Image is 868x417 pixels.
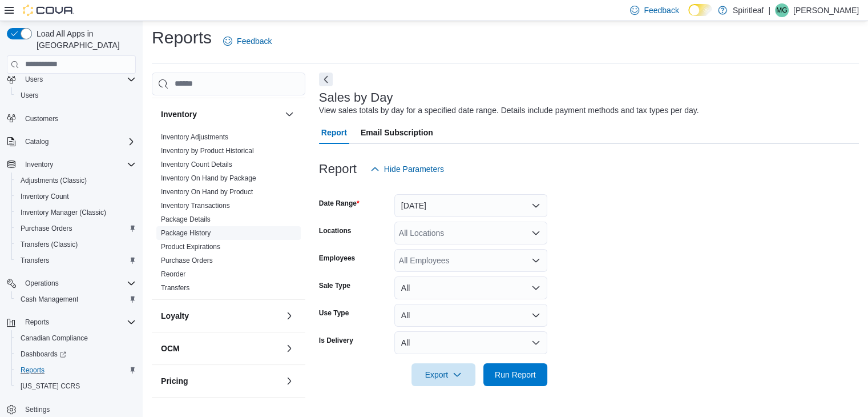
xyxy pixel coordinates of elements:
button: Inventory Count [11,189,140,205]
span: Users [21,73,136,86]
a: Purchase Orders [16,222,77,235]
img: Cova [23,5,74,16]
a: Transfers (Classic) [16,238,82,251]
span: Inventory [25,160,53,169]
button: Users [11,87,140,103]
button: Export [411,363,475,386]
button: Catalog [2,134,140,150]
span: Cash Management [16,292,136,306]
span: Operations [25,279,59,288]
span: Feedback [237,35,272,47]
button: Open list of options [531,256,540,265]
label: Is Delivery [319,336,353,345]
span: Customers [25,114,58,123]
span: Users [16,89,136,102]
a: Settings [21,403,54,416]
span: Transfers [16,254,136,267]
button: Adjustments (Classic) [11,173,140,189]
span: Inventory [21,158,136,171]
span: Inventory Transactions [161,201,230,210]
a: Inventory Adjustments [161,133,228,141]
span: Canadian Compliance [21,334,88,343]
span: Dashboards [21,350,66,359]
a: Inventory On Hand by Package [161,174,256,182]
input: Dark Mode [688,4,712,16]
button: Run Report [483,363,547,386]
div: Inventory [152,130,305,299]
span: Package Details [161,215,211,224]
span: Report [321,121,347,144]
button: Users [2,71,140,87]
span: Inventory On Hand by Package [161,174,256,183]
button: Loyalty [161,310,280,322]
span: Canadian Compliance [16,331,136,345]
p: [PERSON_NAME] [793,3,859,17]
span: Inventory Adjustments [161,133,228,142]
a: Users [16,89,43,102]
a: [US_STATE] CCRS [16,379,84,393]
button: Purchase Orders [11,220,140,236]
a: Feedback [219,30,276,53]
span: Washington CCRS [16,379,136,393]
h1: Reports [152,26,212,49]
button: Operations [2,275,140,291]
span: Inventory Manager (Classic) [16,206,136,219]
button: Transfers [11,252,140,268]
a: Reports [16,363,49,377]
a: Customers [21,112,63,126]
label: Locations [319,226,352,235]
span: Hide Parameters [384,163,444,175]
span: Reorder [161,270,185,279]
a: Package History [161,229,211,237]
span: Inventory by Product Historical [161,146,254,155]
span: Settings [21,402,136,416]
h3: Loyalty [161,310,189,322]
span: Inventory Count [21,192,69,201]
a: Purchase Orders [161,256,213,264]
button: OCM [282,342,296,355]
button: Reports [11,362,140,378]
div: View sales totals by day for a specified date range. Details include payment methods and tax type... [319,105,699,117]
button: Users [21,73,47,86]
a: Inventory Count [16,190,74,203]
span: Purchase Orders [16,222,136,235]
span: Load All Apps in [GEOGRAPHIC_DATA] [32,28,136,51]
button: Reports [2,314,140,330]
h3: Pricing [161,375,188,387]
button: Loyalty [282,309,296,323]
button: Next [319,73,333,86]
button: Inventory [2,157,140,173]
button: OCM [161,343,280,354]
h3: Inventory [161,109,197,120]
button: Canadian Compliance [11,330,140,346]
span: Purchase Orders [21,224,72,233]
label: Date Range [319,199,360,208]
a: Cash Management [16,292,83,306]
span: Catalog [25,137,49,146]
button: Inventory Manager (Classic) [11,205,140,220]
button: Catalog [21,135,53,149]
label: Use Type [319,308,349,318]
button: Reports [21,315,54,329]
a: Adjustments (Classic) [16,174,91,187]
span: Transfers [21,256,49,265]
button: Inventory [161,109,280,120]
label: Employees [319,254,355,263]
button: [DATE] [394,194,547,217]
span: Inventory On Hand by Product [161,187,253,197]
span: Run Report [495,369,536,380]
a: Inventory Manager (Classic) [16,206,111,219]
div: Michelle G [775,3,789,17]
a: Package Details [161,215,211,223]
span: Settings [25,405,50,414]
span: Transfers (Classic) [21,240,78,249]
p: | [768,3,770,17]
span: Transfers [161,283,189,292]
a: Reorder [161,270,185,278]
span: Operations [21,276,136,290]
button: Operations [21,276,63,290]
span: Reports [21,315,136,329]
span: Reports [21,366,45,375]
a: Inventory by Product Historical [161,147,254,155]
